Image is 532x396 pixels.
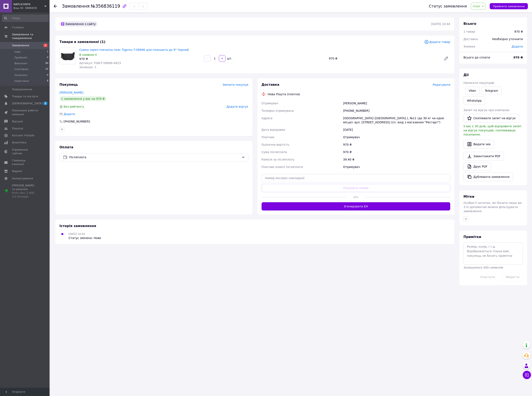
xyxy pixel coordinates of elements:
[262,174,450,182] input: Номер експрес-накладної
[45,62,48,65] span: 86
[47,79,48,83] span: 8
[463,201,522,213] span: Особисті нотатки, які бачите лише ви. З їх допомогою можна фільтрувати замовлення
[262,136,275,139] span: Платник
[79,65,97,69] span: Залишок: 1
[12,169,23,173] span: Маркет
[342,114,451,126] div: [GEOGRAPHIC_DATA] ([GEOGRAPHIC_DATA].), №11 (до 30 кг на одне місце): вул. [STREET_ADDRESS] (сп. ...
[513,56,523,59] b: 970 ₴
[12,177,33,180] span: Налаштування
[463,125,521,136] span: У вас є 30 днів, щоб відправити запит на відгук покупцеві, скопіювавши посилання.
[463,96,485,105] a: WhatsApp
[47,56,48,59] span: 0
[12,26,24,29] span: Головна
[69,233,85,235] span: [DATE] 10:44
[14,62,27,65] span: Виконані
[262,165,303,169] span: Платник комісії післяплати
[463,30,475,33] span: 1 товар
[226,56,232,61] div: шт.
[43,44,47,47] span: 1
[91,4,120,9] span: №356836119
[463,114,519,122] button: Скопіювати запит на відгук
[12,109,38,116] span: Показники роботи компанії
[523,371,531,379] button: Чат з покупцем
[342,163,451,171] div: Отримувач
[463,81,494,84] span: Написати покупцеві
[63,119,90,124] div: [PHONE_NUMBER]
[14,56,27,59] span: Прийняті
[342,100,451,107] div: [PERSON_NAME]
[45,67,48,71] span: 22
[463,235,481,239] span: Примітки
[59,224,96,228] span: Історія замовлення
[12,127,23,130] span: Покупці
[12,33,50,40] span: Замовлення та повідомлення
[69,236,101,240] div: Статус змінено: Нове
[14,79,29,83] span: Надіслано
[463,108,509,112] span: Запит на відгук про компанію
[59,21,97,26] div: Замовлення з сайту
[12,141,26,144] span: Аналітика
[12,134,34,137] span: Каталог ProSale
[59,91,83,94] a: [PERSON_NAME]
[262,102,278,105] span: Отримувач
[262,117,273,120] span: Адреса
[59,96,106,101] div: 1 замовлення у вас на 970 ₴
[12,148,38,155] span: Управління сайтом
[463,162,491,171] a: Друк PDF
[62,4,90,9] span: Замовлення
[13,2,44,6] span: NAPLICHNYK
[514,30,523,34] div: 970 ₴
[12,191,38,199] div: Prom мікс 1 000 (13 місяців)
[342,133,451,141] div: Отримувач
[342,107,451,114] div: [PHONE_NUMBER]
[463,140,494,149] button: Видати чек
[14,50,20,54] span: Нові
[262,158,294,161] span: Комісія за післяплату
[327,56,440,61] div: 970 ₴
[463,152,504,161] a: Завантажити PDF
[490,34,525,44] div: Необхідно уточнити
[473,5,480,8] span: Нове
[13,6,50,10] div: Ваш ID: 3886838
[463,172,513,181] button: Дублювати замовлення
[12,44,29,47] span: Замовлення
[54,4,57,8] div: Повернутися назад
[12,184,38,199] span: [PERSON_NAME] та рахунки
[463,45,475,48] span: Знижка
[262,202,450,210] button: Згенерувати ЕН
[64,105,84,108] span: Без рейтингу
[262,83,280,87] span: Доставка
[463,22,476,26] span: Всього
[59,145,73,149] span: Оплата
[429,4,467,8] div: Статус замовлення
[59,83,78,87] span: Покупець
[433,83,450,86] span: Редагувати
[262,150,287,154] span: Сума післяплати
[463,37,478,41] span: Доставка
[14,67,28,71] span: Скасовані
[43,102,47,105] span: 2
[14,73,27,77] span: Оплачені
[12,102,43,105] span: [DEMOGRAPHIC_DATA]
[481,87,501,95] a: Telegram
[226,105,248,108] span: Додати відгук
[342,156,451,163] div: 39.40 ₴
[342,141,451,148] div: 970 ₴
[463,56,490,59] span: Всього до сплати
[79,57,201,61] div: 970 ₴
[442,54,450,63] a: Редагувати
[12,88,32,91] span: Повідомлення
[79,53,97,56] span: В наявності
[69,155,240,159] span: Післяплата
[424,40,450,44] span: Додати товар
[47,50,48,54] span: 1
[463,266,503,269] span: Залишилося 300 символів
[267,92,301,96] div: Нова Пошта (платна)
[463,195,474,199] span: Мітки
[12,159,38,166] span: Гаманець компанії
[512,45,523,48] span: Додати
[60,48,76,64] img: Сумка через плече/на пояс Tigernu T-S8906 для планшета до 9" Чорний
[79,61,121,65] span: Артикул: TGN-T-S8906-4623
[431,22,450,26] time: [DATE] 10:44
[79,48,189,51] a: Сумка через плече/на пояс Tigernu T-S8906 для планшета до 9" Чорний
